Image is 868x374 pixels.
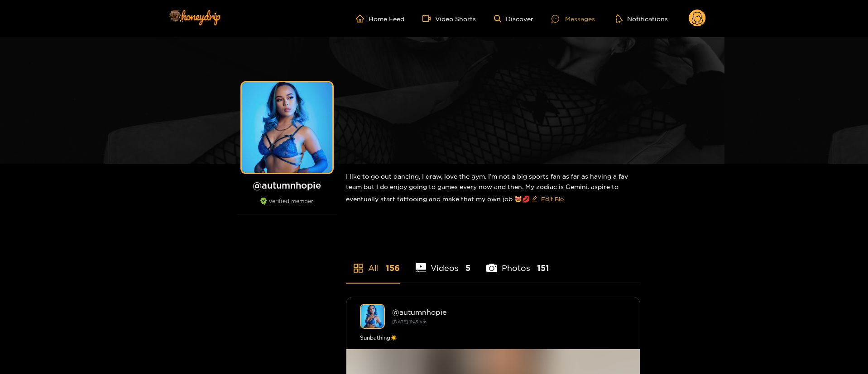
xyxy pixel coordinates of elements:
img: autumnhopie [360,304,385,329]
h1: @ autumnhopie [237,180,337,191]
small: [DATE] 11:45 am [392,319,427,324]
span: edit [532,196,537,203]
span: Edit Bio [541,194,564,204]
div: @ autumnhopie [392,308,626,316]
li: Photos [486,242,549,283]
button: Notifications [613,14,671,23]
div: Messages [551,14,595,24]
button: editEdit Bio [530,192,566,206]
a: Discover [494,15,533,23]
span: 151 [537,262,549,274]
span: 156 [386,262,400,274]
span: 5 [465,262,470,274]
span: video-camera [422,14,435,23]
span: appstore [353,263,364,274]
li: Videos [416,242,471,283]
div: I like to go out dancing, I draw, love the gym. I’m not a big sports fan as far as having a fav t... [346,164,640,213]
a: Home Feed [356,14,404,23]
a: Video Shorts [422,14,476,23]
span: home [356,14,369,23]
li: All [346,242,400,283]
div: Sunbathing☀️ [360,333,626,342]
div: verified member [237,198,337,214]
